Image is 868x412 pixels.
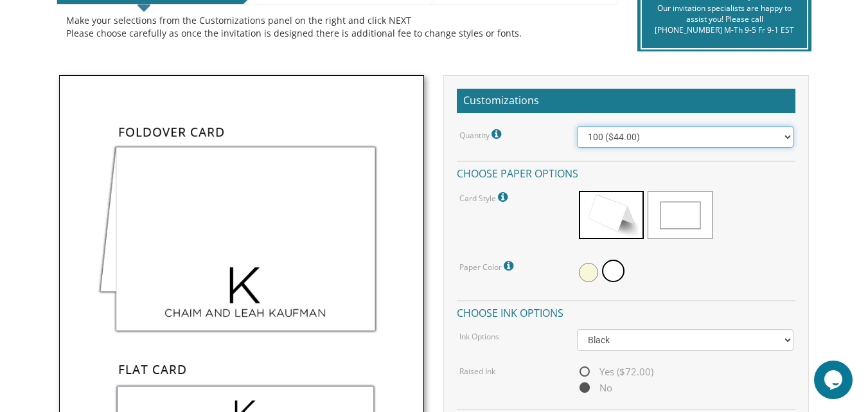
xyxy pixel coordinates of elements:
[577,364,653,380] span: Yes ($72.00)
[459,331,499,342] label: Ink Options
[457,300,795,323] h4: Choose ink options
[66,14,608,40] div: Make your selections from the Customizations panel on the right and click NEXT Please choose care...
[459,366,495,377] label: Raised Ink
[577,380,612,396] span: No
[459,126,504,143] label: Quantity
[814,361,855,399] iframe: chat widget
[651,3,797,35] div: Our invitation specialists are happy to assist you! Please call [PHONE_NUMBER] M-Th 9-5 Fr 9-1 EST
[459,189,511,206] label: Card Style
[457,89,795,113] h2: Customizations
[457,161,795,183] h4: Choose paper options
[459,258,517,274] label: Paper Color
